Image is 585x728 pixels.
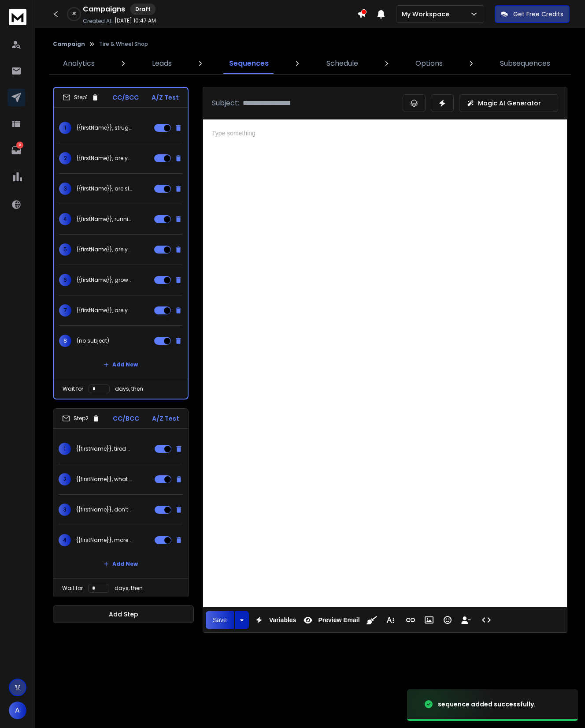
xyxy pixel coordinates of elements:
p: {{firstName}}, are you leaving money on the curb? [77,155,133,162]
button: Add Step [53,605,194,623]
p: Get Free Credits [513,10,563,19]
div: sequence added successfully. [438,700,536,709]
p: CC/BCC [112,93,139,102]
a: 5 [7,142,25,159]
p: {{firstName}}, are you leaving money on the curb? [77,246,133,253]
p: {{firstName}}, what if you had an extra 10 hours this week? [76,476,133,483]
p: Sequences [229,58,269,69]
p: Analytics [63,58,95,69]
button: Get Free Credits [495,5,570,23]
button: A [9,702,26,719]
span: 3 [59,183,71,195]
p: My Workspace [402,10,453,19]
p: {{firstName}}, don’t let slow months drain your bank account [76,506,133,513]
span: 8 [59,335,71,347]
p: [DATE] 10:47 AM [115,17,156,24]
p: Wait for [63,385,83,392]
p: Created At: [83,18,113,25]
button: Insert Unsubscribe Link [458,611,474,629]
p: A/Z Test [152,414,179,423]
button: Magic AI Generator [459,94,558,112]
p: Schedule [326,58,358,69]
button: Preview Email [300,611,361,629]
button: Insert Image (Ctrl+P) [421,611,437,629]
span: 2 [59,152,71,164]
span: 6 [59,274,71,286]
p: CC/BCC [113,414,139,423]
a: Subsequences [495,53,555,74]
p: Leads [152,58,172,69]
span: 1 [59,443,71,455]
button: Insert Link (Ctrl+K) [402,611,419,629]
p: {{firstName}}, running the shop 24/7? [77,216,133,223]
span: 4 [59,213,71,225]
button: Campaign [53,41,85,48]
p: Tire & Wheel Shop [99,41,148,48]
span: Preview Email [316,616,361,624]
p: {{firstName}}, are your competitors quietly taking your customers? [77,307,133,314]
span: 2 [59,473,71,485]
span: 5 [59,243,71,256]
div: Step 2 [62,414,100,422]
p: days, then [115,585,143,592]
div: Draft [130,4,156,15]
span: 3 [59,504,71,516]
button: Save [206,611,234,629]
img: logo [9,9,26,25]
p: 0 % [72,11,76,17]
p: 5 [16,142,23,149]
div: Step 1 [63,93,99,101]
a: Options [410,53,448,74]
p: {{firstName}}, struggling to fill your bays lately? [77,124,133,131]
p: days, then [115,385,143,392]
p: A/Z Test [152,93,179,102]
p: {{firstName}}, grow your shop without the chaos [77,276,133,284]
span: 4 [59,534,71,546]
button: More Text [382,611,399,629]
button: Emoticons [439,611,456,629]
p: Magic AI Generator [478,99,541,108]
p: Subject: [212,98,239,108]
button: Add New [96,555,145,573]
button: Add New [96,356,145,373]
a: Sequences [224,53,274,74]
a: Leads [147,53,177,74]
button: Clean HTML [363,611,380,629]
button: Variables [251,611,298,629]
p: Subsequences [500,58,550,69]
span: 1 [59,122,71,134]
button: Code View [478,611,495,629]
p: Options [415,58,443,69]
li: Step1CC/BCCA/Z Test1{{firstName}}, struggling to fill your bays lately?2{{firstName}}, are you le... [53,87,189,399]
p: Wait for [62,585,83,592]
p: {{firstName}}, more time for what really matters [76,537,133,544]
li: Step2CC/BCCA/Z Test1{{firstName}}, tired of wondering if this month will make payroll?2{{firstNam... [53,408,189,598]
h1: Campaigns [83,4,125,15]
span: Variables [267,616,298,624]
a: Analytics [58,53,100,74]
p: {{firstName}}, are slow months hitting harder than usual? [77,185,133,192]
p: {{firstName}}, tired of wondering if this month will make payroll? [76,445,133,452]
span: 7 [59,304,71,317]
p: (no subject) [77,337,109,344]
a: Schedule [321,53,363,74]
